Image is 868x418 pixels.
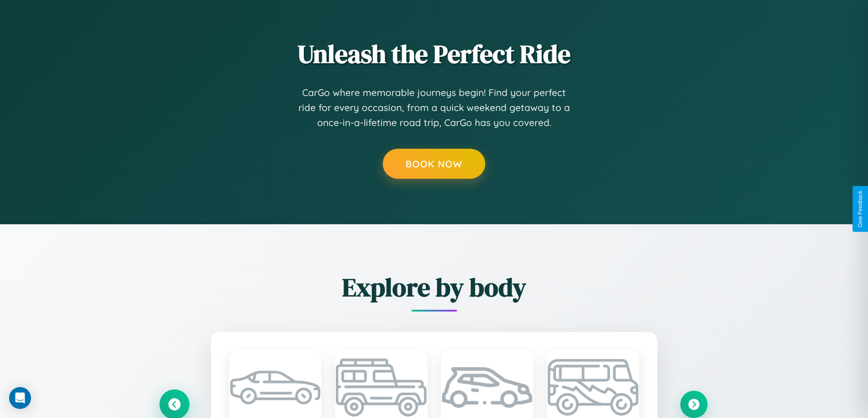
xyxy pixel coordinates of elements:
[9,387,31,409] div: Open Intercom Messenger
[857,191,863,227] div: Give Feedback
[298,85,571,131] p: CarGo where memorable journeys begin! Find your perfect ride for every occasion, from a quick wee...
[383,149,485,179] button: Book Now
[161,270,708,305] h2: Explore by body
[161,36,708,71] h2: Unleash the Perfect Ride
